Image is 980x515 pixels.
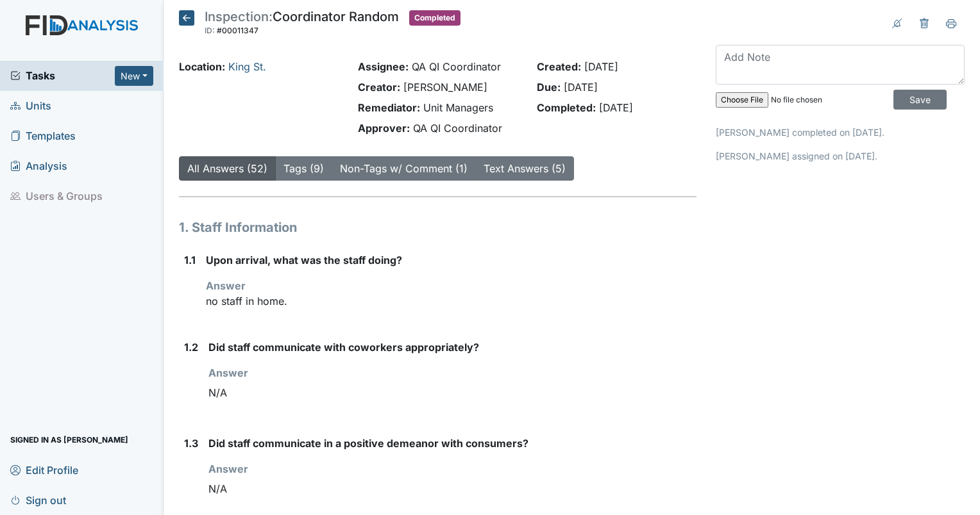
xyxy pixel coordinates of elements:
h1: 1. Staff Information [179,218,697,237]
a: All Answers (52) [187,162,267,175]
p: [PERSON_NAME] assigned on [DATE]. [716,149,965,163]
a: Non-Tags w/ Comment (1) [340,162,468,175]
span: Templates [10,126,76,146]
span: Units [10,96,51,116]
div: N/A [208,477,697,501]
span: QA QI Coordinator [412,60,501,73]
span: Completed [409,10,460,26]
strong: Answer [206,279,246,292]
a: Tags (9) [283,162,324,175]
strong: Answer [208,462,248,475]
span: [DATE] [564,81,598,94]
span: Analysis [10,156,67,176]
span: QA QI Coordinator [413,122,502,135]
span: Sign out [10,490,66,510]
input: Save [893,90,947,110]
span: Signed in as [PERSON_NAME] [10,430,128,450]
strong: Location: [179,60,225,73]
label: 1.1 [184,252,196,268]
strong: Remediator: [358,101,420,114]
strong: Creator: [358,81,400,94]
strong: Answer [208,366,248,379]
strong: Assignee: [358,60,409,73]
span: ID: [205,26,215,35]
span: Inspection: [205,9,273,24]
a: Tasks [10,68,115,83]
span: #00011347 [217,26,258,35]
p: no staff in home. [206,293,697,309]
button: Text Answers (5) [475,156,574,181]
div: Coordinator Random [205,10,399,38]
strong: Completed: [537,101,596,114]
label: 1.3 [184,436,198,451]
button: Non-Tags w/ Comment (1) [332,156,476,181]
a: Text Answers (5) [484,162,566,175]
label: Did staff communicate with coworkers appropriately? [208,339,479,355]
span: Unit Managers [423,101,493,114]
div: N/A [208,380,697,405]
label: 1.2 [184,339,198,355]
strong: Approver: [358,122,410,135]
span: [DATE] [584,60,618,73]
span: [DATE] [599,101,633,114]
a: King St. [228,60,266,73]
span: [PERSON_NAME] [403,81,487,94]
strong: Due: [537,81,561,94]
strong: Created: [537,60,581,73]
p: [PERSON_NAME] completed on [DATE]. [716,126,965,139]
label: Did staff communicate in a positive demeanor with consumers? [208,436,528,451]
button: Tags (9) [275,156,332,181]
span: Edit Profile [10,460,78,480]
label: Upon arrival, what was the staff doing? [206,252,402,268]
button: All Answers (52) [179,156,276,181]
button: New [115,66,153,86]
